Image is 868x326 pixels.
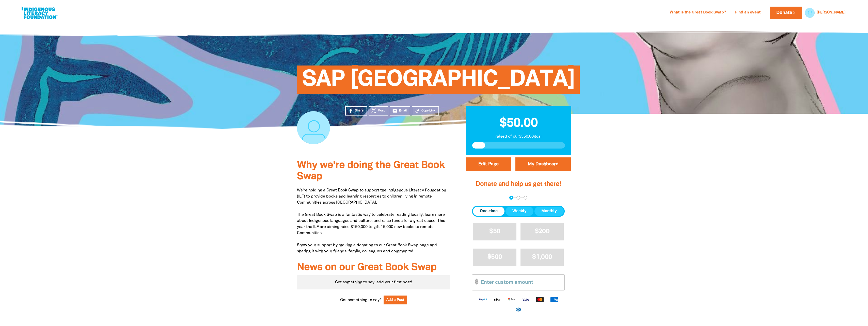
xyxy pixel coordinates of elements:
span: Copy Link [421,108,435,113]
span: $50 [489,229,500,234]
div: Paginated content [297,275,451,289]
span: Got something to say? [340,297,382,303]
a: My Dashboard [515,157,571,171]
p: We're holding a Great Book Swap to support the Indigenous Literacy Foundation (ILF) to provide bo... [297,187,451,254]
span: Donate and help us get there! [476,181,561,187]
button: One-time [473,207,504,216]
span: One-time [480,208,498,214]
button: Edit Page [466,157,511,171]
span: Weekly [512,208,527,214]
a: Share [345,106,367,116]
span: $50.00 [499,118,538,129]
img: Paypal logo [476,297,490,302]
button: $200 [520,223,564,240]
button: $1,000 [520,249,564,266]
img: Mastercard logo [533,297,547,302]
span: Email [399,108,407,113]
button: Copy Link [412,106,439,116]
div: Donation frequency [472,206,565,217]
span: $1,000 [532,254,552,260]
span: Post [378,108,385,113]
img: Google Pay logo [504,297,518,302]
img: American Express logo [547,297,561,302]
img: Diners Club logo [511,306,526,312]
input: Enter custom amount [477,275,564,290]
button: Navigate to step 2 of 3 to enter your details [516,196,520,200]
button: $500 [473,249,516,266]
span: $ [472,275,478,290]
a: [PERSON_NAME] [817,11,846,14]
div: Available payment methods [472,292,565,316]
img: Apple Pay logo [490,297,504,302]
span: Share [355,108,364,113]
button: Navigate to step 1 of 3 to enter your donation amount [509,196,513,200]
button: $50 [473,223,516,240]
button: Weekly [506,207,533,216]
a: What is the Great Book Swap? [667,9,729,17]
span: $500 [487,254,502,260]
i: email [392,108,398,113]
button: Navigate to step 3 of 3 to enter your payment details [524,196,527,200]
span: Why we're doing the Great Book Swap [297,161,445,181]
a: Post [369,106,388,116]
span: SAP [GEOGRAPHIC_DATA] [302,69,575,94]
h3: News on our Great Book Swap [297,262,451,273]
button: Monthly [534,207,564,216]
img: Visa logo [518,297,533,302]
p: raised of our $350.00 goal [472,134,565,140]
a: Find an event [732,9,764,17]
a: Donate [770,7,802,19]
span: $200 [535,229,549,234]
button: Add a Post [384,296,407,304]
a: emailEmail [390,106,411,116]
span: Monthly [541,208,557,214]
div: Got something to say, add your first post! [297,275,451,289]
